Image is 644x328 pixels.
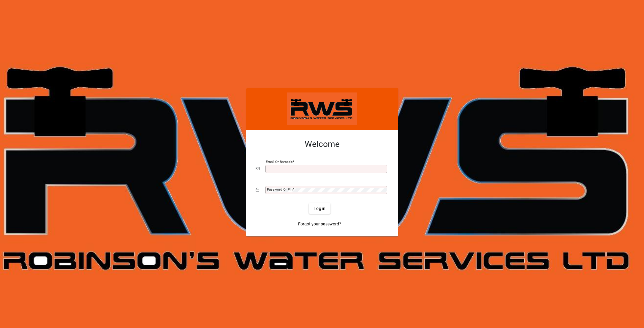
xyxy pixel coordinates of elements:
button: Login [309,203,330,214]
h2: Welcome [256,139,389,149]
span: Login [314,205,326,212]
mat-label: Password or Pin [267,187,292,192]
a: Forgot your password? [296,219,344,229]
span: Forgot your password? [298,221,341,227]
mat-label: Email or Barcode [266,160,292,164]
